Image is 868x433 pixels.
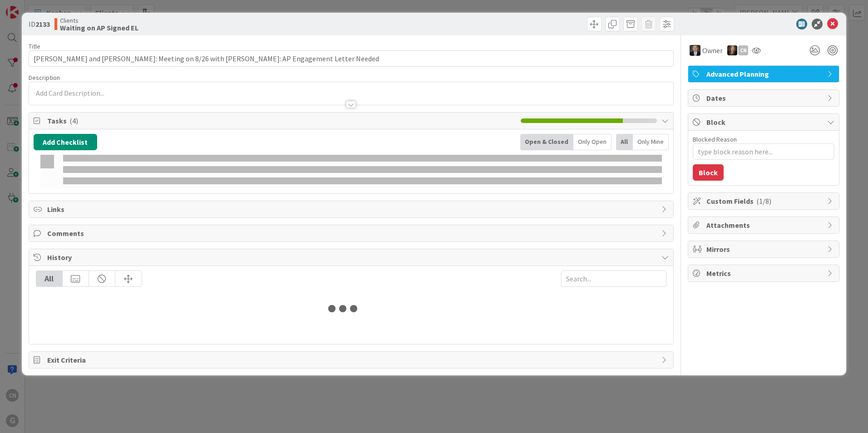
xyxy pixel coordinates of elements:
[34,134,97,150] button: Add Checklist
[616,134,633,150] div: All
[29,42,40,50] label: Title
[69,116,78,125] span: ( 4 )
[706,117,823,128] span: Block
[561,271,666,287] input: Search...
[520,134,573,150] div: Open & Closed
[633,134,669,150] div: Only Mine
[690,45,700,56] img: BG
[47,228,657,239] span: Comments
[756,197,771,206] span: ( 1/8 )
[702,45,723,56] span: Owner
[706,220,823,231] span: Attachments
[706,69,823,79] span: Advanced Planning
[727,45,737,55] img: SB
[706,196,823,207] span: Custom Fields
[29,74,60,82] span: Description
[36,271,63,286] div: All
[29,50,674,67] input: type card name here...
[47,204,657,215] span: Links
[60,17,138,24] span: Clients
[29,19,50,30] span: ID
[706,93,823,103] span: Dates
[693,164,724,181] button: Block
[706,244,823,255] span: Mirrors
[573,134,612,150] div: Only Open
[706,268,823,279] span: Metrics
[47,115,516,126] span: Tasks
[738,45,748,55] div: CN
[47,354,657,365] span: Exit Criteria
[35,20,50,29] b: 2133
[47,252,657,263] span: History
[693,135,737,143] label: Blocked Reason
[60,24,138,31] b: Waiting on AP Signed EL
